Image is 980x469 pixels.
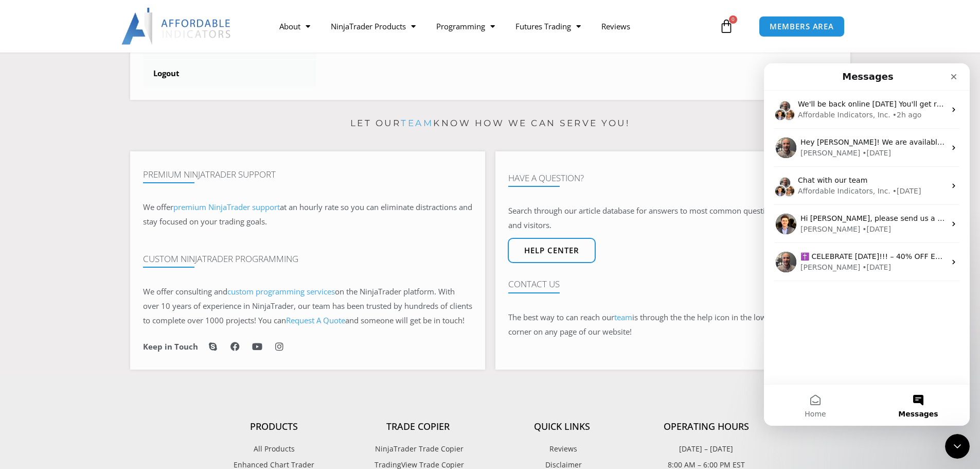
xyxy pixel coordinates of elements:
a: team [401,118,433,128]
a: team [614,312,632,322]
div: [PERSON_NAME] [37,84,96,95]
span: Home [41,347,62,354]
a: Logout [143,60,317,87]
a: Help center [508,238,596,263]
div: • [DATE] [98,161,127,171]
a: MEMBERS AREA [759,16,845,37]
a: custom programming services [227,286,335,297]
span: NinjaTrader Trade Copier [372,442,464,456]
p: [DATE] – [DATE] [634,442,778,456]
h4: Products [202,421,346,432]
span: All Products [254,442,295,456]
img: Profile image for David [12,150,32,171]
a: Reviews [490,442,634,456]
a: About [269,14,320,38]
a: Reviews [591,14,640,38]
a: 0 [704,11,749,41]
p: Search through our article database for answers to most common questions from customers and visit... [508,204,838,233]
span: 0 [729,15,737,24]
span: We offer consulting and [143,286,335,297]
img: Joel avatar [15,113,27,126]
span: MEMBERS AREA [770,23,834,30]
img: Profile image for Joel [12,188,32,209]
div: [PERSON_NAME] [37,199,96,210]
div: [PERSON_NAME] [37,161,96,171]
img: Alexander avatar [19,121,31,134]
a: Futures Trading [505,14,591,38]
iframe: Intercom live chat [945,434,970,459]
div: • [DATE] [98,199,127,210]
span: We offer [143,202,173,212]
span: We'll be back online [DATE] You'll get replies here and to [EMAIL_ADDRESS][DOMAIN_NAME]. [34,37,368,45]
a: Programming [426,14,505,38]
a: premium NinjaTrader support [173,202,280,212]
div: • [DATE] [129,123,157,133]
h4: Premium NinjaTrader Support [143,169,472,180]
img: David avatar [10,121,23,134]
div: Affordable Indicators, Inc. [34,123,127,133]
a: All Products [202,442,346,456]
span: on the NinjaTrader platform. With over 10 years of experience in NinjaTrader, our team has been t... [143,286,472,325]
div: Affordable Indicators, Inc. [34,46,127,57]
button: Messages [103,321,206,362]
p: Let our know how we can serve you! [130,115,850,132]
div: • 2h ago [129,46,158,57]
span: Reviews [547,442,577,456]
img: LogoAI | Affordable Indicators – NinjaTrader [121,8,232,45]
span: Chat with our team [34,113,103,121]
span: Help center [524,247,579,254]
span: Messages [134,347,174,354]
h4: Custom NinjaTrader Programming [143,254,472,264]
a: NinjaTrader Products [320,14,426,38]
img: Profile image for Joel [12,74,32,95]
h4: Operating Hours [634,421,778,432]
h4: Contact Us [508,279,838,289]
h4: Trade Copier [346,421,490,432]
nav: Menu [269,14,717,38]
h4: Have A Question? [508,173,838,183]
span: Hi [PERSON_NAME], please send us a screenshot of your entire trade copier window. [37,151,342,159]
a: NinjaTrader Trade Copier [346,442,490,456]
span: at an hourly rate so you can eliminate distractions and stay focused on your trading goals. [143,202,472,227]
h4: Quick Links [490,421,634,432]
p: The best way to can reach our is through the the help icon in the lower right-hand corner on any ... [508,310,838,339]
iframe: Intercom live chat [764,63,970,426]
h6: Keep in Touch [143,342,198,352]
a: Request A Quote [286,315,345,325]
div: • [DATE] [98,84,127,95]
